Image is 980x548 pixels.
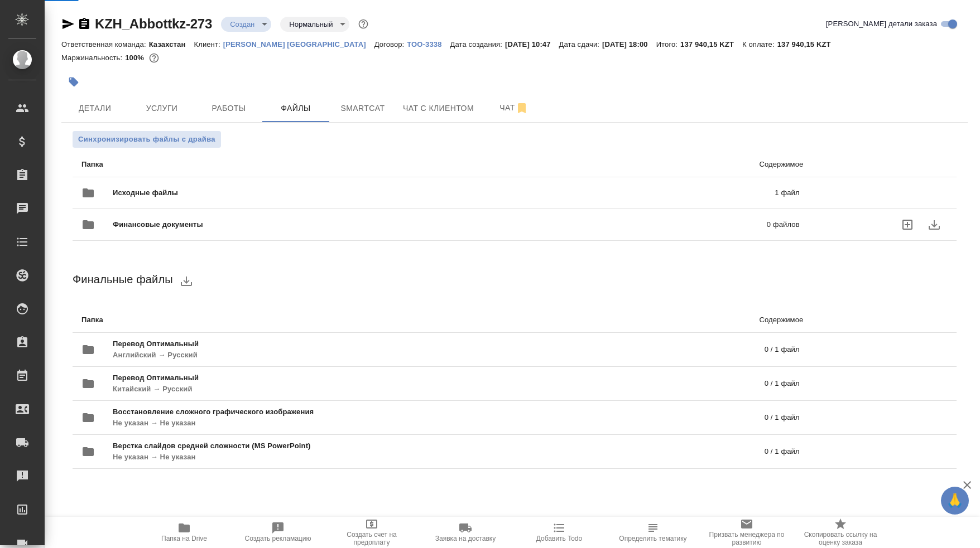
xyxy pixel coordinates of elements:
p: Папка [81,159,431,170]
a: ТОО-3338 [407,39,450,49]
button: folder [75,404,102,431]
button: download [173,268,200,294]
button: folder [75,336,102,363]
p: Папка [81,314,431,326]
span: Синхронизировать файлы с драйва [78,134,215,145]
span: Финальные файлы [73,273,173,285]
p: Клиент: [194,40,223,49]
span: Детали [68,101,122,115]
span: Чат с клиентом [403,101,474,115]
label: uploadFiles [894,211,921,238]
div: Создан [221,17,271,32]
button: Скопировать ссылку на оценку заказа [794,517,887,548]
span: Папка на Drive [161,535,207,542]
span: [PERSON_NAME] детали заказа [826,18,937,30]
button: Создан [227,20,258,29]
span: Призвать менеджера по развитию [707,531,787,546]
p: 137 940,15 KZT [680,40,742,49]
span: 🙏 [945,489,964,512]
p: 100% [125,54,147,62]
p: 0 / 1 файл [482,378,800,389]
a: [PERSON_NAME] [GEOGRAPHIC_DATA] [223,39,374,49]
p: 0 / 1 файл [482,344,800,355]
button: 🙏 [941,487,969,515]
span: Чат [487,101,541,115]
p: Содержимое [431,314,804,326]
span: Файлы [269,101,323,115]
span: Услуги [135,101,189,115]
p: ТОО-3338 [407,40,450,49]
span: Определить тематику [619,535,686,542]
button: Добавить Todo [512,517,606,548]
p: [PERSON_NAME] [GEOGRAPHIC_DATA] [223,40,374,49]
button: Синхронизировать файлы с драйва [73,131,221,148]
button: folder [75,211,102,238]
p: Китайский → Русский [113,384,482,395]
p: К оплате: [742,40,777,49]
p: Содержимое [431,159,804,170]
p: [DATE] 10:47 [505,40,559,49]
button: Скопировать ссылку для ЯМессенджера [61,17,75,31]
span: Восстановление сложного графического изображения [113,406,539,418]
button: Заявка на доставку [419,517,512,548]
span: Создать рекламацию [245,535,311,542]
p: Казахстан [149,40,194,49]
p: Договор: [374,40,407,49]
p: [DATE] 18:00 [602,40,656,49]
p: Английский → Русский [113,350,482,361]
span: Добавить Todo [536,535,582,542]
button: Добавить тэг [61,70,86,94]
button: Скопировать ссылку [78,17,91,31]
button: folder [75,438,102,465]
button: folder [75,180,102,206]
p: 0 / 1 файл [537,446,800,457]
a: KZH_Abbottkz-273 [95,16,212,31]
p: Дата сдачи: [559,40,602,49]
button: Папка на Drive [137,517,231,548]
span: Перевод Оптимальный [113,372,482,384]
p: Итого: [656,40,680,49]
span: Верстка слайдов средней сложности (MS PowerPoint) [113,440,537,452]
p: Дата создания: [450,40,505,49]
span: Исходные файлы [113,187,477,198]
button: folder [75,370,102,397]
span: Создать счет на предоплату [332,531,412,546]
p: 0 / 1 файл [539,412,800,423]
button: Создать рекламацию [231,517,325,548]
span: Перевод Оптимальный [113,338,482,350]
p: Маржинальность: [61,54,125,62]
svg: Отписаться [515,101,529,115]
p: Ответственная команда: [61,40,149,49]
p: Не указан → Не указан [113,418,539,429]
button: download [921,211,948,238]
button: Призвать менеджера по развитию [700,517,794,548]
span: Заявка на доставку [435,535,496,542]
p: 1 файл [477,187,800,198]
button: Определить тематику [606,517,700,548]
p: 137 940,15 KZT [777,40,839,49]
button: Доп статусы указывают на важность/срочность заказа [356,17,371,31]
button: Нормальный [286,20,336,29]
button: 0.00 KZT; [147,51,161,65]
span: Работы [202,101,256,115]
span: Финансовые документы [113,219,485,230]
p: Не указан → Не указан [113,452,537,463]
span: Скопировать ссылку на оценку заказа [800,531,881,546]
span: Smartcat [336,101,390,115]
div: Создан [280,17,349,32]
button: Создать счет на предоплату [325,517,419,548]
p: 0 файлов [485,219,800,230]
